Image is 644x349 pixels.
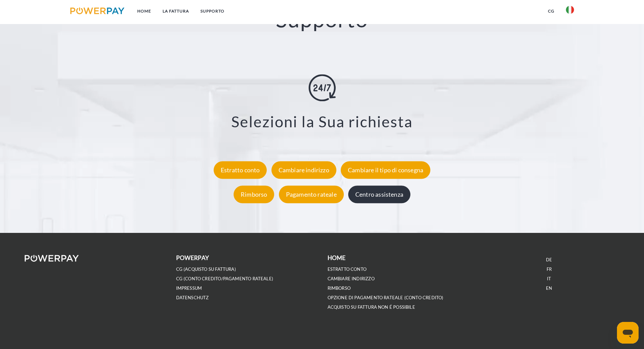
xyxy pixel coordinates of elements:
[271,161,336,179] div: Cambiare indirizzo
[617,322,639,344] iframe: Pulsante per aprire la finestra di messaggistica
[176,266,236,272] a: CG (Acquisto su fattura)
[176,276,273,282] a: CG (Conto Credito/Pagamento rateale)
[279,186,344,203] div: Pagamento rateale
[232,191,276,198] a: Rimborso
[542,5,560,17] a: CG
[328,266,367,272] a: ESTRATTO CONTO
[277,191,345,198] a: Pagamento rateale
[328,285,351,291] a: RIMBORSO
[546,257,552,263] a: DE
[214,161,267,179] div: Estratto conto
[25,255,79,262] img: logo-powerpay-white.svg
[547,266,552,272] a: FR
[309,74,336,101] img: online-shopping.svg
[176,295,209,301] a: DATENSCHUTZ
[41,112,603,131] h3: Selezioni la Sua richiesta
[546,285,552,291] a: EN
[195,5,230,17] a: Supporto
[212,166,269,174] a: Estratto conto
[270,166,338,174] a: Cambiare indirizzo
[328,254,346,261] b: Home
[339,166,432,174] a: Cambiare il tipo di consegna
[547,276,551,282] a: IT
[176,254,209,261] b: POWERPAY
[70,7,125,14] img: logo-powerpay.svg
[176,285,202,291] a: IMPRESSUM
[234,186,274,203] div: Rimborso
[347,191,412,198] a: Centro assistenza
[566,6,574,14] img: it
[328,276,375,282] a: CAMBIARE INDIRIZZO
[328,295,444,301] a: OPZIONE DI PAGAMENTO RATEALE (Conto Credito)
[157,5,195,17] a: LA FATTURA
[328,304,415,310] a: ACQUISTO SU FATTURA NON É POSSIBILE
[348,186,410,203] div: Centro assistenza
[132,5,157,17] a: Home
[341,161,430,179] div: Cambiare il tipo di consegna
